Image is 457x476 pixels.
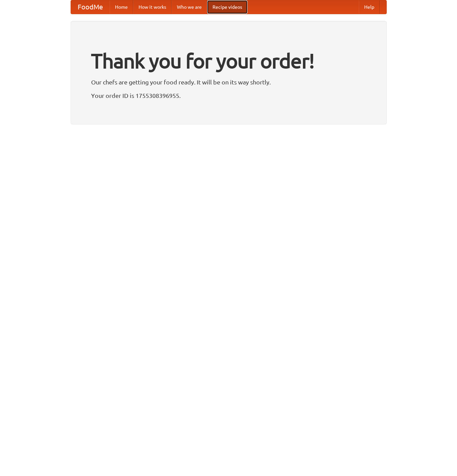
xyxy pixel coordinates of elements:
[91,45,366,77] h1: Thank you for your order!
[91,77,366,87] p: Our chefs are getting your food ready. It will be on its way shortly.
[110,0,133,14] a: Home
[133,0,172,14] a: How it works
[207,0,247,14] a: Recipe videos
[172,0,207,14] a: Who we are
[91,90,366,101] p: Your order ID is 1755308396955.
[71,0,110,14] a: FoodMe
[359,0,380,14] a: Help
